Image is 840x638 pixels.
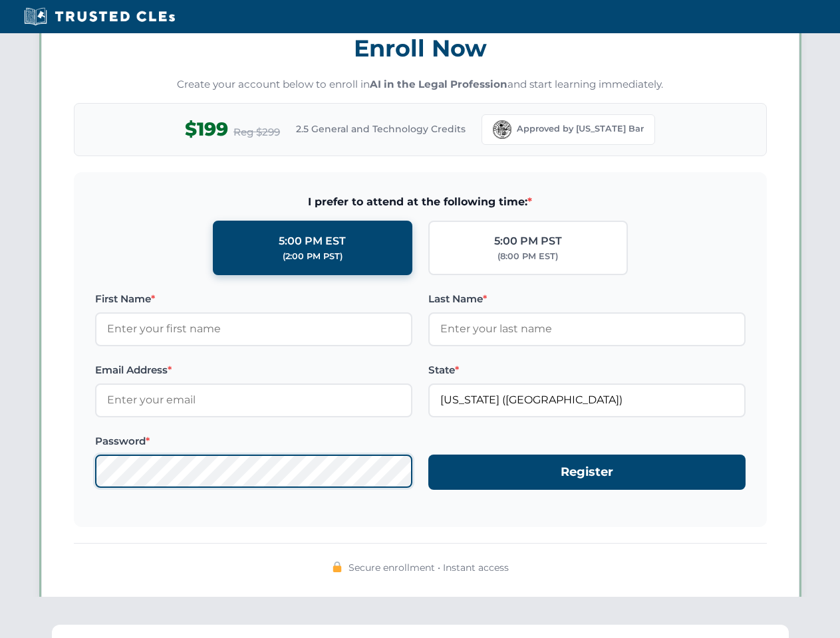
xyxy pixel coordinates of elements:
[233,124,280,140] span: Reg $299
[283,250,343,263] div: (2:00 PM PST)
[95,362,412,378] label: Email Address
[296,122,466,136] span: 2.5 General and Technology Credits
[428,362,746,378] label: State
[95,312,412,346] input: Enter your first name
[95,291,412,307] label: First Name
[493,120,511,139] img: Florida Bar
[74,27,767,69] h3: Enroll Now
[497,250,558,263] div: (8:00 PM EST)
[74,77,767,92] p: Create your account below to enroll in and start learning immediately.
[517,122,644,136] span: Approved by [US_STATE] Bar
[185,114,228,144] span: $199
[494,233,562,250] div: 5:00 PM PST
[95,383,412,417] input: Enter your email
[20,7,179,27] img: Trusted CLEs
[370,78,507,90] strong: AI in the Legal Profession
[428,455,746,490] button: Register
[428,312,746,346] input: Enter your last name
[279,233,346,250] div: 5:00 PM EST
[95,193,746,211] span: I prefer to attend at the following time:
[349,560,509,575] span: Secure enrollment • Instant access
[95,433,412,449] label: Password
[332,562,343,572] img: 🔒
[428,383,746,417] input: Florida (FL)
[428,291,746,307] label: Last Name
